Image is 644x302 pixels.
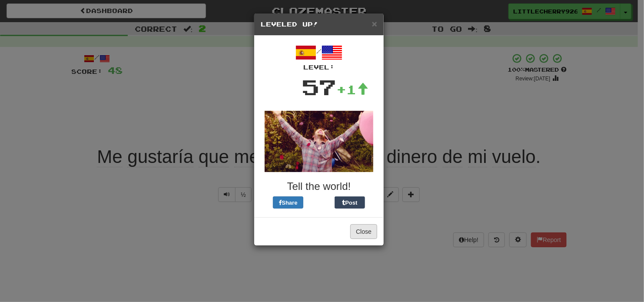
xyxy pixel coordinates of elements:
[261,181,377,192] h3: Tell the world!
[302,72,336,102] div: 57
[261,42,377,72] div: /
[303,196,335,209] iframe: X Post Button
[261,63,377,72] div: Level:
[335,196,365,209] button: Post
[372,19,377,28] button: Close
[336,81,368,98] div: +1
[273,196,303,209] button: Share
[372,19,377,29] span: ×
[261,20,377,29] h5: Leveled Up!
[350,224,377,239] button: Close
[265,111,373,172] img: andy-72a9b47756ecc61a9f6c0ef31017d13e025550094338bf53ee1bb5849c5fd8eb.gif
